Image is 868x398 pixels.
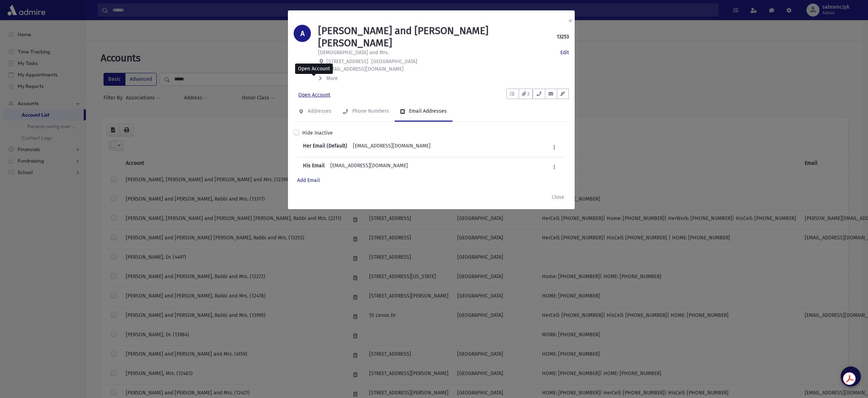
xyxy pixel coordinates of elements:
b: Her Email (Default) [303,143,347,149]
span: 2 [527,90,529,98]
span: More [326,75,338,81]
a: Add Email [297,177,320,183]
p: [DEMOGRAPHIC_DATA] and Mrs. [318,49,389,56]
button: × [562,10,578,31]
a: Phone Numbers [337,102,395,122]
div: Open Account [295,64,333,74]
a: Open Account [294,89,335,102]
a: Edit [560,49,569,56]
h1: [PERSON_NAME] and [PERSON_NAME] [PERSON_NAME] [318,25,557,49]
div: A [294,25,311,42]
button: Close [547,191,569,203]
label: Hide Inactive [302,129,333,137]
div: [EMAIL_ADDRESS][DOMAIN_NAME] [303,162,408,172]
span: [STREET_ADDRESS] [326,58,368,65]
b: His Email [303,163,325,169]
span: [GEOGRAPHIC_DATA] [371,58,417,65]
div: Email Addresses [408,108,447,114]
div: [EMAIL_ADDRESS][DOMAIN_NAME] [303,142,431,153]
div: Phone Numbers [351,108,389,114]
button: More [318,75,339,82]
button: 2 [519,89,533,99]
div: Addresses [306,108,331,114]
strong: 13253 [557,33,569,41]
a: Addresses [294,102,337,122]
span: [EMAIL_ADDRESS][DOMAIN_NAME] [326,66,404,72]
a: Email Addresses [395,102,453,122]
